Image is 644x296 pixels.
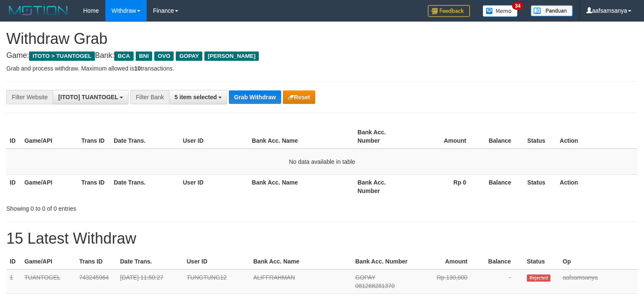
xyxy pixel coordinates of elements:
[180,174,249,198] th: User ID
[53,90,129,104] button: [ITOTO] TUANTOGEL
[76,254,117,269] th: Trans ID
[58,94,118,100] span: [ITOTO] TUANTOGEL
[480,269,523,294] td: -
[110,125,180,149] th: Date Trans.
[6,90,53,104] div: Filter Website
[415,254,480,269] th: Amount
[559,269,638,294] td: aafsamsanya
[6,269,21,294] td: 1
[6,149,638,175] td: No data available in table
[249,125,354,149] th: Bank Acc. Name
[479,174,524,198] th: Balance
[6,125,21,149] th: ID
[253,274,295,281] a: ALIFFRAHMAN
[21,174,78,198] th: Game/API
[174,94,217,100] span: 5 item selected
[21,269,76,294] td: TUANTOGEL
[6,201,262,213] div: Showing 0 to 0 of 0 entries
[21,125,78,149] th: Game/API
[76,269,117,294] td: 743245964
[6,30,638,47] h1: Withdraw Grab
[6,230,638,247] h1: 15 Latest Withdraw
[180,125,249,149] th: User ID
[354,174,411,198] th: Bank Acc. Number
[483,5,518,17] img: Button%20Memo.svg
[21,254,76,269] th: Game/API
[29,52,95,61] span: ITOTO > TUANTOGEL
[556,125,638,149] th: Action
[169,90,227,104] button: 5 item selected
[110,174,180,198] th: Date Trans.
[117,269,183,294] td: [DATE] 11:50:27
[354,125,411,149] th: Bank Acc. Number
[524,174,556,198] th: Status
[183,269,250,294] td: TUNGTUNG12
[355,274,375,281] span: GOPAY
[154,52,174,61] span: OVO
[6,52,638,60] h4: Game: Bank:
[283,90,315,104] button: Reset
[78,174,110,198] th: Trans ID
[176,52,202,61] span: GOPAY
[6,174,21,198] th: ID
[6,4,70,17] img: MOTION_logo.png
[78,125,110,149] th: Trans ID
[524,125,556,149] th: Status
[130,90,169,104] div: Filter Bank
[527,274,550,282] span: Rejected
[204,52,259,61] span: [PERSON_NAME]
[134,65,141,72] strong: 10
[183,254,250,269] th: User ID
[355,282,394,289] span: Copy 081268281370 to clipboard
[523,254,559,269] th: Status
[556,174,638,198] th: Action
[428,5,470,17] img: Feedback.jpg
[480,254,523,269] th: Balance
[117,254,183,269] th: Date Trans.
[415,269,480,294] td: Rp 130,000
[136,52,152,61] span: BNI
[250,254,352,269] th: Bank Acc. Name
[411,125,479,149] th: Amount
[249,174,354,198] th: Bank Acc. Name
[559,254,638,269] th: Op
[479,125,524,149] th: Balance
[411,174,479,198] th: Rp 0
[531,5,573,16] img: panduan.png
[229,90,281,104] button: Grab Withdraw
[512,2,523,10] span: 34
[352,254,415,269] th: Bank Acc. Number
[6,254,21,269] th: ID
[114,52,133,61] span: BCA
[6,64,638,73] p: Grab and process withdraw. Maximum allowed is transactions.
